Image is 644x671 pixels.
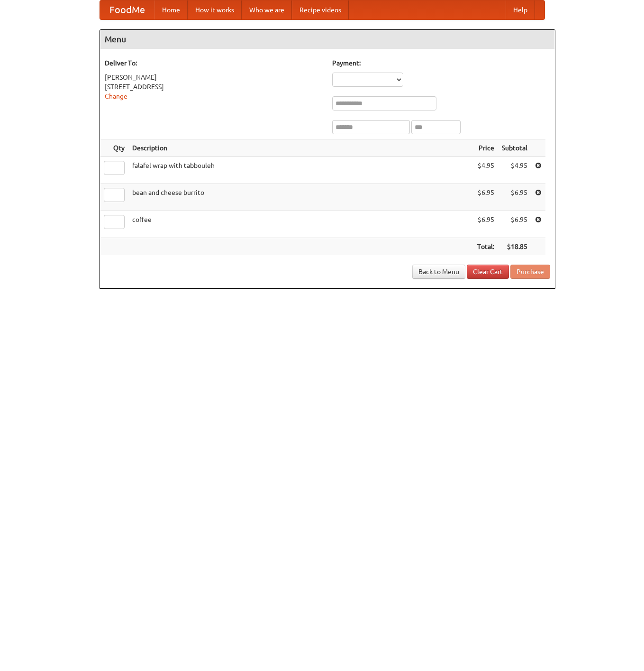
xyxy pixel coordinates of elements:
[100,0,154,19] a: FoodMe
[498,184,531,211] td: $6.95
[242,0,292,19] a: Who we are
[105,92,127,100] a: Change
[105,82,323,92] div: [STREET_ADDRESS]
[128,184,473,211] td: bean and cheese burrito
[154,0,188,19] a: Home
[128,157,473,184] td: falafel wrap with tabbouleh
[100,139,128,157] th: Qty
[128,211,473,238] td: coffee
[332,58,550,68] h5: Payment:
[292,0,349,19] a: Recipe videos
[100,30,555,49] h4: Menu
[473,184,498,211] td: $6.95
[473,139,498,157] th: Price
[188,0,242,19] a: How it works
[498,157,531,184] td: $4.95
[506,0,535,19] a: Help
[498,139,531,157] th: Subtotal
[105,58,323,68] h5: Deliver To:
[105,73,323,82] div: [PERSON_NAME]
[128,139,473,157] th: Description
[473,211,498,238] td: $6.95
[412,265,465,279] a: Back to Menu
[498,238,531,256] th: $18.85
[473,157,498,184] td: $4.95
[473,238,498,256] th: Total:
[510,265,550,279] button: Purchase
[498,211,531,238] td: $6.95
[467,265,509,279] a: Clear Cart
